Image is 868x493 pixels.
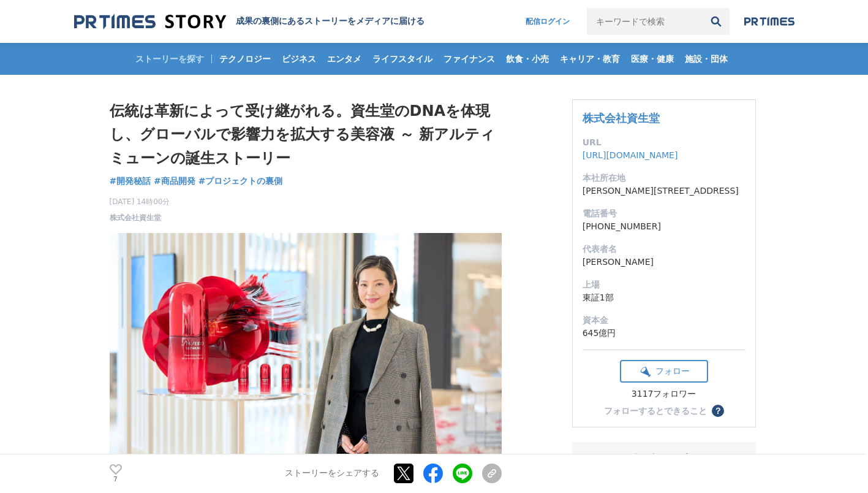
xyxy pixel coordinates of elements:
a: ビジネス [277,43,321,75]
span: キャリア・教育 [555,53,625,64]
img: 成果の裏側にあるストーリーをメディアに届ける [74,13,226,30]
button: フォロー [620,360,708,383]
a: テクノロジー [214,43,276,75]
dt: 本社所在地 [583,172,745,185]
dt: URL [583,136,745,149]
a: #商品開発 [154,175,195,188]
span: ファイナンス [439,53,500,64]
span: エンタメ [322,53,366,64]
dt: 電話番号 [583,207,745,220]
span: #開発秘話 [110,175,151,186]
a: ライフスタイル [368,43,437,75]
span: 医療・健康 [626,53,679,64]
span: 飲食・小売 [501,53,554,64]
dt: 上場 [583,278,745,291]
a: [URL][DOMAIN_NAME] [583,150,678,160]
span: ？ [714,407,722,415]
a: キャリア・教育 [555,43,625,75]
span: #プロジェクトの裏側 [198,175,283,186]
dd: [PHONE_NUMBER] [583,220,745,233]
div: メディア問い合わせ先 [582,452,746,467]
p: ストーリーをシェアする [285,468,379,480]
p: 7 [110,476,122,483]
div: フォローするとできること [604,407,707,415]
button: ？ [712,405,724,417]
a: 施設・団体 [680,43,733,75]
a: 飲食・小売 [501,43,554,75]
a: エンタメ [322,43,366,75]
dd: [PERSON_NAME][STREET_ADDRESS] [583,185,745,197]
a: #開発秘話 [110,175,151,188]
span: #商品開発 [154,175,195,186]
span: ビジネス [277,53,321,64]
a: 配信ログイン [513,8,582,35]
h2: 成果の裏側にあるストーリーをメディアに届ける [236,16,425,27]
dt: 資本金 [583,314,745,327]
h1: 伝統は革新によって受け継がれる。資生堂のDNAを体現し、グローバルで影響力を拡大する美容液 ～ 新アルティミューンの誕生ストーリー [110,99,502,170]
dd: [PERSON_NAME] [583,256,745,269]
span: テクノロジー [214,53,276,64]
span: 施設・団体 [680,53,733,64]
button: 検索 [703,8,730,35]
span: ライフスタイル [368,53,437,64]
dt: 代表者名 [583,243,745,256]
a: 株式会社資生堂 [583,112,660,124]
a: #プロジェクトの裏側 [198,175,283,188]
span: [DATE] 14時00分 [110,196,170,207]
a: 医療・健康 [626,43,679,75]
dd: 645億円 [583,327,745,340]
img: prtimes [744,17,794,26]
div: 3117フォロワー [620,389,708,400]
a: ファイナンス [439,43,500,75]
dd: 東証1部 [583,291,745,304]
input: キーワードで検索 [587,8,703,35]
a: 成果の裏側にあるストーリーをメディアに届ける 成果の裏側にあるストーリーをメディアに届ける [74,13,425,30]
a: 株式会社資生堂 [110,212,161,223]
